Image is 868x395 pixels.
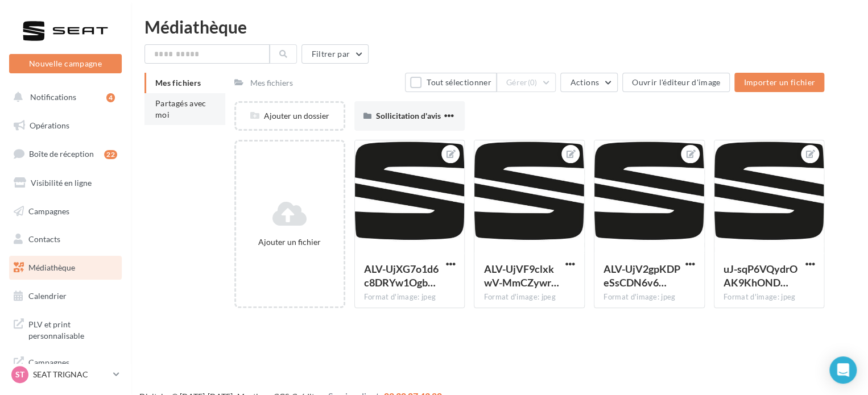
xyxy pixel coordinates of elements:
p: SEAT TRIGNAC [33,369,109,380]
button: Ouvrir l'éditeur d'image [622,73,730,92]
span: Mes fichiers [155,78,201,88]
span: Contacts [28,234,60,244]
div: Format d'image: jpeg [483,292,575,302]
a: PLV et print personnalisable [7,312,124,346]
button: Filtrer par [301,44,369,64]
div: Médiathèque [144,18,854,35]
div: Format d'image: jpeg [604,292,695,302]
a: Visibilité en ligne [7,171,124,195]
button: Gérer(0) [497,73,556,92]
div: 22 [104,150,117,159]
span: Visibilité en ligne [31,178,92,188]
button: Actions [560,73,617,92]
a: Campagnes [7,199,124,223]
button: Importer un fichier [734,73,824,92]
span: Actions [570,77,598,87]
span: Campagnes [28,206,69,215]
div: Mes fichiers [250,77,293,89]
span: PLV et print personnalisable [28,317,117,341]
span: ALV-UjXG7o1d6c8DRYw1OgbRsv93J-rwVwl6mzXCulHyh95BrDlV7g [364,263,439,289]
span: Notifications [30,92,76,102]
span: Calendrier [28,291,67,301]
a: Opérations [7,114,124,138]
div: 4 [106,93,115,102]
a: Boîte de réception22 [7,142,124,166]
button: Notifications 4 [7,85,119,109]
span: Campagnes DataOnDemand [28,355,117,379]
a: ST SEAT TRIGNAC [9,364,122,385]
span: Boîte de réception [29,149,94,159]
span: Partagés avec moi [155,98,206,119]
a: Campagnes DataOnDemand [7,350,124,384]
a: Médiathèque [7,256,124,280]
span: (0) [528,78,538,87]
span: Importer un fichier [743,77,815,87]
div: Ajouter un fichier [241,236,339,248]
div: Ajouter un dossier [236,110,344,122]
button: Nouvelle campagne [9,54,122,73]
span: uJ-sqP6VQydrOAK9KhONDnWmrh-d1TxbvFYVyXzVKRMW4yK0Qvg8GJ0Te-VXoMHWoWptKiyh_JmbwFg=s0 [724,263,797,289]
div: Open Intercom Messenger [829,356,857,384]
a: Contacts [7,227,124,251]
div: Format d'image: jpeg [364,292,456,302]
span: ALV-UjVF9clxkwV-MmCZywrI4QgokEvwFdj92r3OMP_G1vBe5iwcbQ [483,263,559,289]
span: Sollicitation d'avis [376,111,441,120]
a: Calendrier [7,284,124,308]
div: Format d'image: jpeg [724,292,815,302]
span: Médiathèque [28,263,75,272]
span: ALV-UjV2gpKDPeSsCDN6v6QTXOs_yQwzhLiCcDft2YUCUPYNX1n8xA [604,263,680,289]
span: ST [15,369,24,380]
span: Opérations [30,120,69,130]
button: Tout sélectionner [405,73,496,92]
